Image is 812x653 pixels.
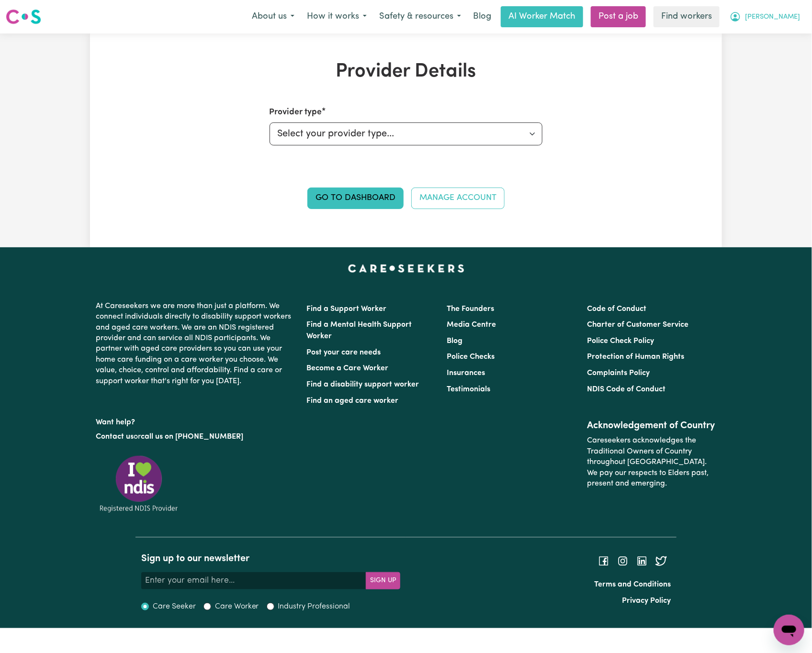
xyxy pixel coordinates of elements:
[467,6,497,27] a: Blog
[96,297,295,390] p: At Careseekers we are more than just a platform. We connect individuals directly to disability su...
[587,369,650,377] a: Complaints Policy
[246,7,301,27] button: About us
[301,7,373,27] button: How it works
[587,386,666,393] a: NDIS Code of Conduct
[587,353,685,361] a: Protection of Human Rights
[622,597,671,605] a: Privacy Policy
[306,381,419,388] a: Find a disability support worker
[617,557,629,564] a: Follow Careseekers on Instagram
[447,337,462,345] a: Blog
[594,581,671,588] a: Terms and Conditions
[215,601,259,612] label: Care Worker
[96,413,295,428] p: Want help?
[96,454,182,514] img: Registered NDIS provider
[366,572,400,589] button: Subscribe
[636,557,648,564] a: Follow Careseekers on LinkedIn
[447,353,495,361] a: Police Checks
[591,6,646,27] a: Post a job
[307,188,404,209] a: Go to Dashboard
[6,6,41,28] a: Careseekers logo
[96,433,134,441] a: Contact us
[723,7,806,27] button: My Account
[447,321,496,329] a: Media Centre
[587,420,716,432] h2: Acknowledgement of Country
[745,12,800,22] span: [PERSON_NAME]
[587,337,654,345] a: Police Check Policy
[153,601,196,612] label: Care Seeker
[373,7,467,27] button: Safety & resources
[6,8,41,25] img: Careseekers logo
[598,557,609,564] a: Follow Careseekers on Facebook
[306,321,412,340] a: Find a Mental Health Support Worker
[411,188,505,209] a: Manage Account
[654,6,720,27] a: Find workers
[306,397,398,405] a: Find an aged care worker
[141,433,243,441] a: call us on [PHONE_NUMBER]
[587,321,689,329] a: Charter of Customer Service
[141,572,366,589] input: Enter your email here...
[447,369,485,377] a: Insurances
[306,305,386,313] a: Find a Support Worker
[348,265,464,272] a: Careseekers home page
[447,305,494,313] a: The Founders
[447,386,490,393] a: Testimonials
[306,349,381,356] a: Post your care needs
[141,553,400,564] h2: Sign up to our newsletter
[774,615,804,645] iframe: Button to launch messaging window
[270,106,322,119] label: Provider type
[501,6,583,27] a: AI Worker Match
[587,432,716,493] p: Careseekers acknowledges the Traditional Owners of Country throughout [GEOGRAPHIC_DATA]. We pay o...
[306,365,388,372] a: Become a Care Worker
[278,601,350,612] label: Industry Professional
[96,428,295,446] p: or
[655,557,667,564] a: Follow Careseekers on Twitter
[201,60,611,83] h1: Provider Details
[587,305,647,313] a: Code of Conduct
